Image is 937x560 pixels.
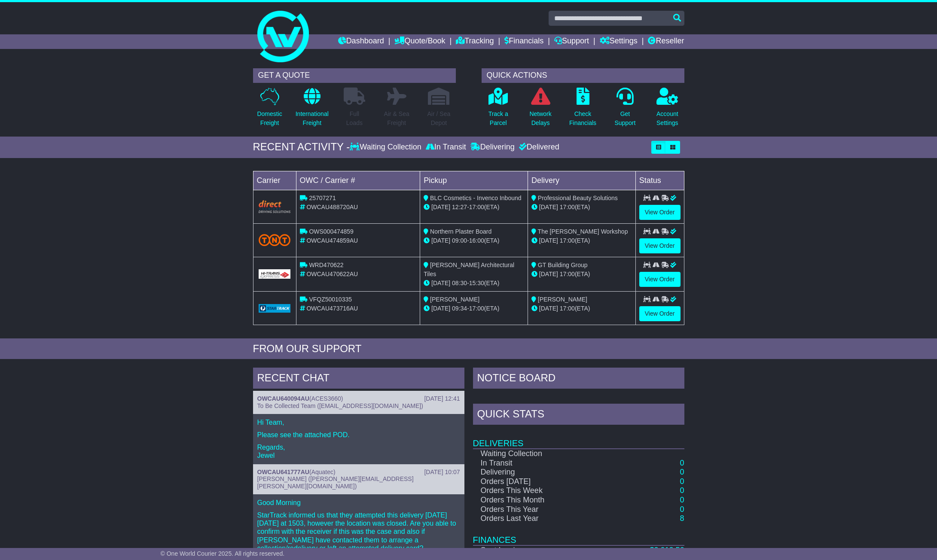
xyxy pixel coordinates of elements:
span: OWCAU474859AU [306,237,358,244]
a: InternationalFreight [295,87,329,132]
span: 15:30 [469,280,484,286]
a: View Order [639,306,681,321]
span: Professional Beauty Solutions [538,195,618,201]
td: Orders Last Year [473,514,601,523]
div: RECENT CHAT [253,368,464,391]
div: FROM OUR SUPPORT [253,343,684,355]
p: Network Delays [529,110,551,128]
a: Settings [600,34,638,49]
div: (ETA) [531,304,632,313]
span: 25707271 [309,195,336,201]
span: [DATE] [431,280,450,286]
span: [DATE] [539,271,558,277]
span: [DATE] [539,305,558,312]
div: QUICK ACTIONS [482,68,684,83]
span: 17:00 [560,305,575,312]
a: 8 [680,514,684,523]
div: GET A QUOTE [253,68,456,83]
span: 17:00 [560,271,575,277]
a: OWCAU640094AU [257,395,309,402]
td: In Transit [473,459,601,468]
span: OWCAU470622AU [306,271,358,277]
div: Delivered [517,143,559,152]
a: Tracking [456,34,494,49]
span: [DATE] [431,305,450,312]
p: International Freight [296,110,329,128]
td: Orders [DATE] [473,477,601,487]
span: [DATE] [431,237,450,244]
td: Deliveries [473,427,684,449]
div: NOTICE BOARD [473,368,684,391]
span: VFQZ50010335 [309,296,352,303]
td: Orders This Month [473,496,601,505]
img: TNT_Domestic.png [259,234,291,246]
td: Delivery [528,171,635,190]
p: Regards, Jewel [257,443,460,460]
td: Carrier [253,171,296,190]
a: Support [554,34,589,49]
span: 17:00 [560,237,575,244]
div: ( ) [257,395,460,402]
a: Reseller [648,34,684,49]
div: In Transit [424,143,468,152]
span: OWS000474859 [309,228,354,235]
p: Domestic Freight [257,110,282,128]
span: [DATE] [539,204,558,210]
a: 0 [680,468,684,476]
a: CheckFinancials [569,87,597,132]
div: [DATE] 10:07 [424,469,460,476]
div: Delivering [468,143,517,152]
span: OWCAU488720AU [306,204,358,210]
span: Northern Plaster Board [430,228,491,235]
a: Track aParcel [488,87,509,132]
img: Direct.png [259,200,291,213]
a: View Order [639,238,681,253]
div: Waiting Collection [350,143,423,152]
span: OWCAU473716AU [306,305,358,312]
span: 17:00 [469,204,484,210]
div: - (ETA) [424,304,524,313]
a: Quote/Book [394,34,445,49]
span: [PERSON_NAME] ([PERSON_NAME][EMAIL_ADDRESS][PERSON_NAME][DOMAIN_NAME]) [257,475,414,490]
div: ( ) [257,469,460,476]
div: - (ETA) [424,203,524,212]
a: DomesticFreight [256,87,282,132]
td: Waiting Collection [473,449,601,459]
a: NetworkDelays [529,87,552,132]
a: OWCAU641777AU [257,469,309,475]
a: Financials [504,34,543,49]
span: [DATE] [431,204,450,210]
p: StarTrack informed us that they attempted this delivery [DATE][DATE] at 1503, however the locatio... [257,511,460,552]
span: 3,013.56 [654,546,684,554]
span: © One World Courier 2025. All rights reserved. [161,550,285,557]
td: Pickup [420,171,528,190]
a: 0 [680,459,684,467]
span: To Be Collected Team ([EMAIL_ADDRESS][DOMAIN_NAME]) [257,402,423,409]
div: (ETA) [531,203,632,212]
p: Hi Team, [257,418,460,426]
span: [PERSON_NAME] [430,296,479,303]
span: WRD470622 [309,262,343,268]
p: Air / Sea Depot [427,110,451,128]
p: Please see the attached POD. [257,431,460,439]
span: BLC Cosmetics - Invenco Inbound [430,195,521,201]
p: Get Support [614,110,635,128]
a: 0 [680,477,684,486]
a: View Order [639,205,681,220]
a: 0 [680,505,684,514]
td: Sent Invoices [473,545,601,555]
span: 17:00 [469,305,484,312]
span: 16:00 [469,237,484,244]
td: Orders This Week [473,486,601,496]
a: AccountSettings [656,87,679,132]
td: OWC / Carrier # [296,171,420,190]
span: 17:00 [560,204,575,210]
div: RECENT ACTIVITY - [253,141,350,153]
td: Finances [473,523,684,545]
div: (ETA) [531,270,632,279]
div: (ETA) [531,236,632,245]
div: Quick Stats [473,404,684,427]
a: 0 [680,486,684,495]
a: 0 [680,496,684,504]
span: ACES3660 [311,395,341,402]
